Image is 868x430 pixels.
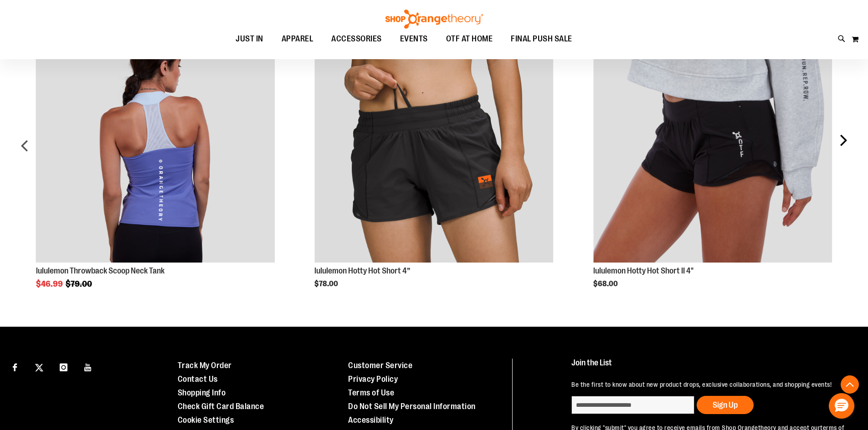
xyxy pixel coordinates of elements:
[713,400,738,410] span: Sign Up
[571,359,847,375] h4: Join the List
[226,29,272,50] a: JUST IN
[322,29,391,50] a: ACCESSORIES
[178,361,232,370] a: Track My Order
[593,24,832,263] img: Product image for lululemon Hotty Hot Short II 4"
[31,359,47,374] a: Visit our X page
[36,24,275,263] img: Product image for lululemon Throwback Scoop Neck Tank
[7,359,23,374] a: Visit our Facebook page
[272,29,323,49] a: APPAREL
[400,29,428,49] span: EVENTS
[593,266,693,275] a: lululemon Hotty Hot Short II 4"
[511,29,572,49] span: FINAL PUSH SALE
[314,24,553,264] a: Product Page Link
[348,388,394,397] a: Terms of Use
[829,393,854,419] button: Hello, have a question? Let’s chat.
[437,29,502,50] a: OTF AT HOME
[282,29,313,49] span: APPAREL
[236,29,263,49] span: JUST IN
[36,266,164,275] a: lululemon Throwback Scoop Neck Tank
[697,396,754,414] button: Sign Up
[571,380,847,389] p: Be the first to know about new product drops, exclusive collaborations, and shopping events!
[841,375,859,394] button: Back To Top
[178,388,226,397] a: Shopping Info
[593,280,619,288] span: $68.00
[314,266,410,275] a: lululemon Hotty Hot Short 4”
[314,280,339,288] span: $78.00
[446,29,493,49] span: OTF AT HOME
[35,364,43,372] img: Twitter
[36,279,64,288] span: $46.99
[56,359,72,374] a: Visit our Instagram page
[348,361,412,370] a: Customer Service
[314,24,553,263] img: Product image for lululemon Hotty Hot Short 4”
[384,10,484,29] img: Shop Orangetheory
[16,10,34,288] div: prev
[834,10,852,288] div: next
[391,29,437,50] a: EVENTS
[348,415,394,425] a: Accessibility
[178,402,264,411] a: Check Gift Card Balance
[178,415,234,425] a: Cookie Settings
[593,24,832,264] a: Product Page Link
[36,24,275,264] a: Product Page Link
[571,396,694,414] input: enter email
[331,29,382,49] span: ACCESSORIES
[348,402,476,411] a: Do Not Sell My Personal Information
[348,374,398,384] a: Privacy Policy
[502,29,581,50] a: FINAL PUSH SALE
[66,279,93,288] span: $79.00
[178,374,218,384] a: Contact Us
[80,359,96,374] a: Visit our Youtube page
